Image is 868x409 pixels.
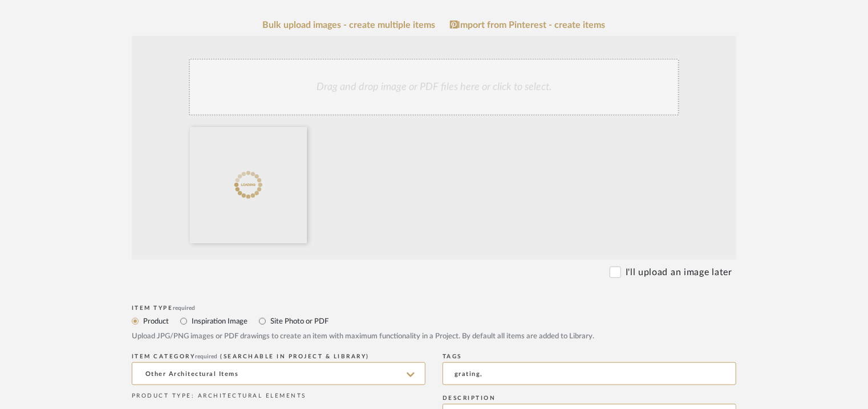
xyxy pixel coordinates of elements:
[221,354,370,359] span: (Searchable in Project & Library)
[192,393,306,399] span: : ARCHITECTURAL ELEMENTS
[190,315,248,328] label: Inspiration Image
[443,353,736,360] div: Tags
[173,305,196,311] span: required
[269,315,328,328] label: Site Photo or PDF
[132,305,736,312] div: Item Type
[132,331,736,342] div: Upload JPG/PNG images or PDF drawings to create an item with maximum functionality in a Project. ...
[132,392,425,400] div: PRODUCT TYPE
[132,362,425,385] input: Type a category to search and select
[450,20,606,30] a: Import from Pinterest - create items
[443,395,736,402] div: Description
[132,314,736,328] mat-radio-group: Select item type
[263,21,436,30] a: Bulk upload images - create multiple items
[626,265,732,279] label: I'll upload an image later
[142,315,169,328] label: Product
[132,353,425,360] div: ITEM CATEGORY
[196,354,218,359] span: required
[443,362,736,385] input: Enter Keywords, Separated by Commas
